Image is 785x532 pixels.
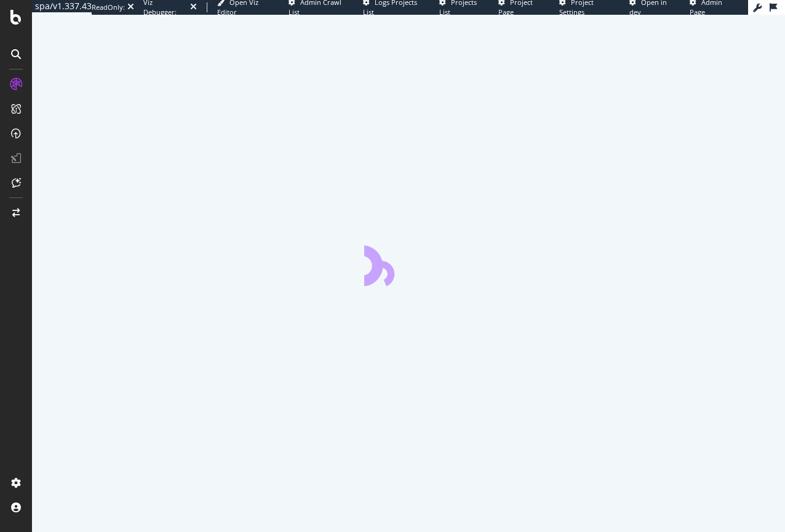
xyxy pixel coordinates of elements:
div: animation [364,242,453,286]
div: ReadOnly: [92,2,125,12]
